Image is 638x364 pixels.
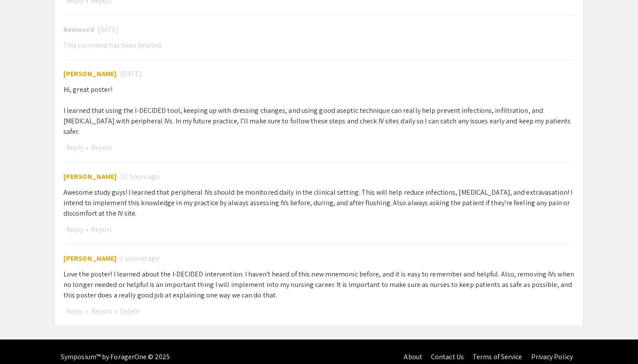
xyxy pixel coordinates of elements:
[88,306,115,317] button: Report
[63,172,117,181] span: [PERSON_NAME]
[88,142,115,154] button: Report
[63,69,117,78] span: [PERSON_NAME]
[531,352,573,361] a: Privacy Policy
[63,224,86,235] button: Reply
[88,224,115,235] button: Report
[431,352,464,361] a: Contact Us
[7,325,37,357] iframe: Chat
[473,352,522,361] a: Terms of Service
[120,253,159,264] span: 1 second ago
[63,142,86,154] button: Reply
[120,69,142,79] span: [DATE]
[98,24,119,35] span: [DATE]
[117,306,142,317] button: Delete
[63,254,117,263] span: [PERSON_NAME]
[63,224,575,235] div: •
[63,142,575,154] div: •
[63,25,94,34] span: Removed
[404,352,422,361] a: About
[63,306,86,317] button: Reply
[63,306,575,317] div: • •
[120,171,159,182] span: 20 hours ago
[63,40,575,51] div: This comment has been deleted.
[63,269,575,301] div: Love the poster! I learned about the I-DECIDED intervention. I haven't heard of this new mnemonic...
[63,187,575,219] div: Awesome study guys! I learned that peripheral IVs should be monitored daily in the clinical setti...
[63,84,575,137] div: Hi, great poster! I learned that using the I-DECIDED tool, keeping up with dressing changes, and ...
